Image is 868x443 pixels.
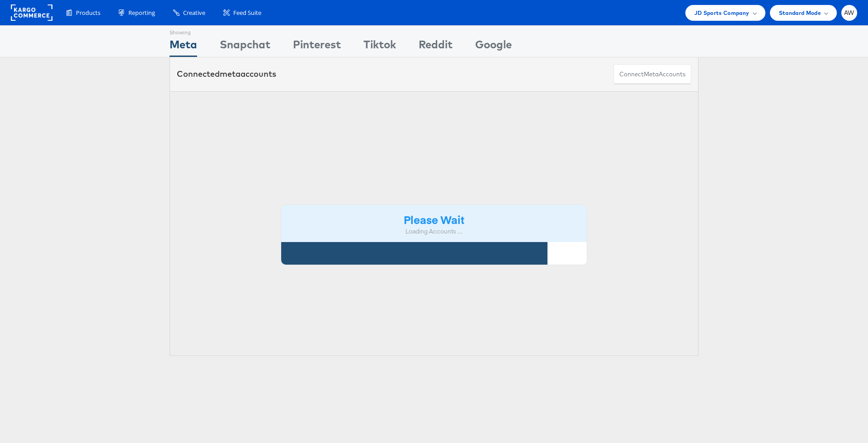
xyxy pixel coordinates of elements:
[613,64,691,84] button: ConnectmetaAccounts
[220,69,241,79] span: meta
[76,9,100,17] span: Products
[363,37,396,57] div: Tiktok
[170,37,197,57] div: Meta
[475,37,512,57] div: Google
[170,26,197,37] div: Showing
[288,227,580,236] div: Loading Accounts ....
[404,212,464,227] strong: Please Wait
[844,10,854,16] span: AW
[233,9,261,17] span: Feed Suite
[779,8,821,18] span: Standard Mode
[694,8,750,18] span: JD Sports Company
[293,37,341,57] div: Pinterest
[220,37,270,57] div: Snapchat
[128,9,155,17] span: Reporting
[177,68,276,80] div: Connected accounts
[419,37,453,57] div: Reddit
[183,9,205,17] span: Creative
[644,70,659,79] span: meta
